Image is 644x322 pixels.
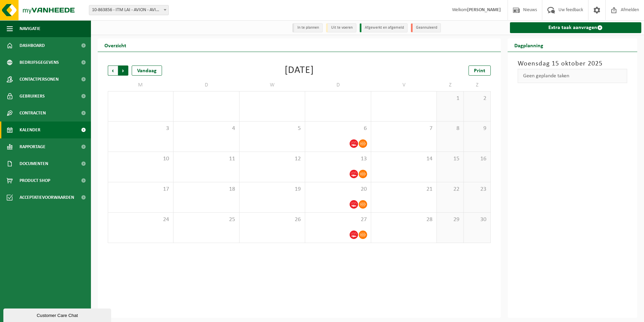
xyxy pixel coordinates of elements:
[467,95,487,102] span: 2
[20,138,45,155] span: Rapportage
[3,307,112,322] iframe: chat widget
[285,65,314,76] div: [DATE]
[98,38,133,52] h2: Overzicht
[518,59,627,69] h3: Woensdag 15 oktober 2025
[108,65,118,76] span: Vorige
[243,186,301,193] span: 19
[20,189,74,206] span: Acceptatievoorwaarden
[20,122,40,138] span: Kalender
[309,125,367,132] span: 6
[309,216,367,223] span: 27
[20,155,48,172] span: Documenten
[177,186,235,193] span: 18
[20,88,45,105] span: Gebruikers
[375,155,433,163] span: 14
[20,172,50,189] span: Product Shop
[467,155,487,163] span: 16
[440,216,460,223] span: 29
[467,186,487,193] span: 23
[177,216,235,223] span: 25
[518,69,627,83] div: Geen geplande taken
[375,186,433,193] span: 21
[375,216,433,223] span: 28
[20,71,59,88] span: Contactpersonen
[360,23,408,32] li: Afgewerkt en afgemeld
[467,7,501,12] strong: [PERSON_NAME]
[111,125,170,132] span: 3
[173,79,239,91] td: D
[474,68,485,74] span: Print
[111,186,170,193] span: 17
[177,155,235,163] span: 11
[118,65,128,76] span: Volgende
[464,79,491,91] td: Z
[375,125,433,132] span: 7
[440,186,460,193] span: 22
[177,125,235,132] span: 4
[309,155,367,163] span: 13
[132,65,162,76] div: Vandaag
[467,216,487,223] span: 30
[20,105,46,122] span: Contracten
[89,5,169,15] span: 10-863856 - ITM LAI - AVION - AVION
[508,38,550,52] h2: Dagplanning
[371,79,437,91] td: V
[440,155,460,163] span: 15
[510,22,642,33] a: Extra taak aanvragen
[309,186,367,193] span: 20
[437,79,464,91] td: Z
[411,23,441,32] li: Geannuleerd
[292,23,323,32] li: In te plannen
[469,65,491,76] a: Print
[111,155,170,163] span: 10
[467,125,487,132] span: 9
[239,79,305,91] td: W
[440,125,460,132] span: 8
[20,37,45,54] span: Dashboard
[89,5,168,15] span: 10-863856 - ITM LAI - AVION - AVION
[440,95,460,102] span: 1
[305,79,371,91] td: D
[108,79,173,91] td: M
[111,216,170,223] span: 24
[243,125,301,132] span: 5
[20,54,59,71] span: Bedrijfsgegevens
[326,23,356,32] li: Uit te voeren
[243,216,301,223] span: 26
[20,20,40,37] span: Navigatie
[243,155,301,163] span: 12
